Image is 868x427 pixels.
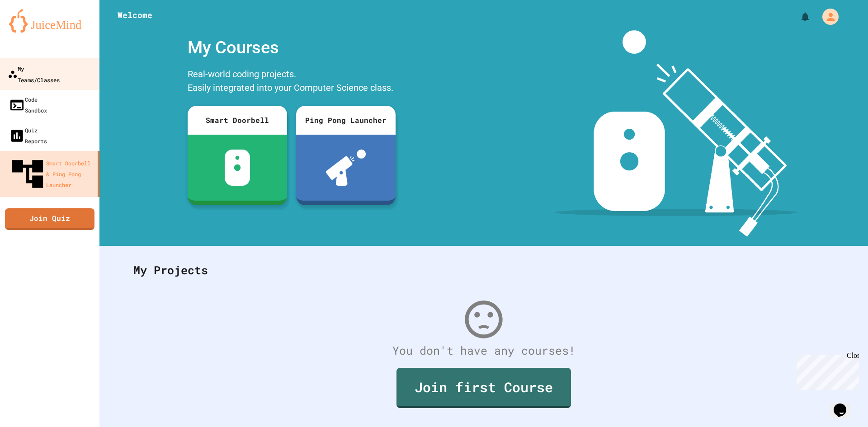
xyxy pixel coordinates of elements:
div: Real-world coding projects. Easily integrated into your Computer Science class. [183,65,400,99]
div: Chat with us now!Close [4,4,62,57]
div: Ping Pong Launcher [296,106,396,135]
div: My Projects [124,253,843,288]
a: Join Quiz [5,208,94,230]
img: banner-image-my-projects.png [555,30,797,237]
div: My Notifications [783,9,813,24]
img: ppl-with-ball.png [326,150,366,186]
div: Quiz Reports [9,125,47,146]
img: logo-orange.svg [9,9,90,33]
a: Join first Course [396,368,571,408]
div: My Account [813,6,841,27]
div: My Teams/Classes [8,63,60,85]
div: My Courses [183,30,400,65]
div: You don't have any courses! [124,342,843,359]
div: Smart Doorbell & Ping Pong Launcher [9,155,94,192]
img: sdb-white.svg [225,150,250,186]
iframe: chat widget [830,391,859,418]
div: Code Sandbox [9,94,47,116]
iframe: chat widget [793,352,859,390]
div: Smart Doorbell [188,106,287,135]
